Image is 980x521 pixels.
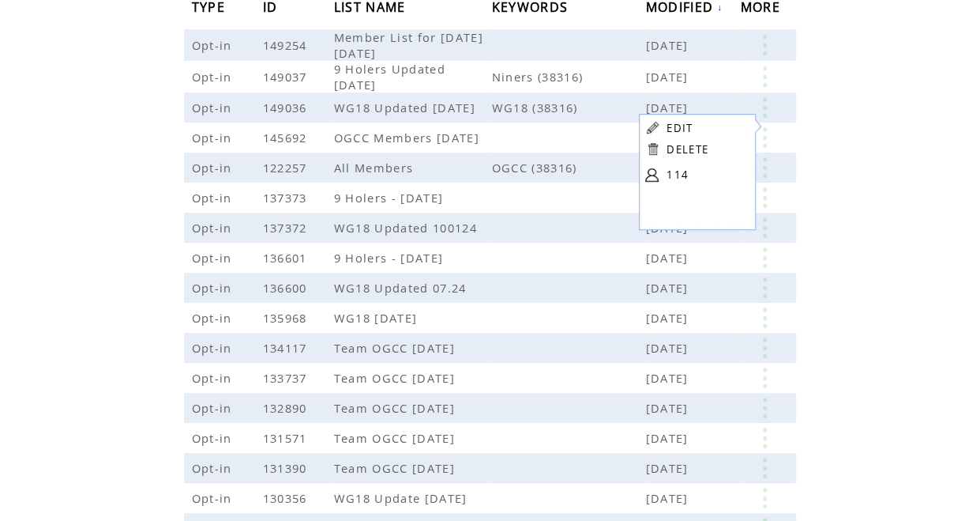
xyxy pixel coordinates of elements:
[492,100,646,115] span: WG18 (38316)
[666,163,745,187] a: 114
[263,250,311,266] span: 136601
[492,160,646,176] span: OGCC (38316)
[334,310,422,326] span: WG18 [DATE]
[334,430,459,446] span: Team OGCC [DATE]
[192,250,236,266] span: Opt-in
[263,2,282,11] a: ID
[646,310,693,326] span: [DATE]
[334,100,479,115] span: WG18 Updated [DATE]
[492,2,573,11] a: KEYWORDS
[263,430,311,446] span: 131571
[646,400,693,416] span: [DATE]
[192,430,236,446] span: Opt-in
[192,340,236,356] span: Opt-in
[334,2,410,11] a: LIST NAME
[192,460,236,476] span: Opt-in
[263,280,311,296] span: 136600
[334,220,481,236] span: WG18 Updated 100124
[263,340,311,356] span: 134117
[192,100,236,115] span: Opt-in
[263,69,311,85] span: 149037
[192,370,236,386] span: Opt-in
[192,37,236,53] span: Opt-in
[646,37,693,53] span: [DATE]
[192,160,236,176] span: Opt-in
[334,160,418,176] span: All Members
[263,460,311,476] span: 131390
[192,220,236,236] span: Opt-in
[646,2,723,12] a: MODIFIED↓
[192,400,236,416] span: Opt-in
[646,490,693,506] span: [DATE]
[646,340,693,356] span: [DATE]
[334,190,448,206] span: 9 Holers - [DATE]
[192,2,229,11] a: TYPE
[646,430,693,446] span: [DATE]
[263,220,311,236] span: 137372
[334,29,483,61] span: Member List for [DATE][DATE]
[263,370,311,386] span: 133737
[263,160,311,176] span: 122257
[646,250,693,266] span: [DATE]
[334,490,471,506] span: WG18 Update [DATE]
[192,69,236,85] span: Opt-in
[646,280,693,296] span: [DATE]
[263,490,311,506] span: 130356
[666,142,708,157] a: DELETE
[334,130,483,145] span: OGCC Members [DATE]
[192,190,236,206] span: Opt-in
[263,400,311,416] span: 132890
[192,310,236,326] span: Opt-in
[192,130,236,145] span: Opt-in
[192,490,236,506] span: Opt-in
[263,190,311,206] span: 137373
[334,250,448,266] span: 9 Holers - [DATE]
[263,100,311,115] span: 149036
[263,310,311,326] span: 135968
[646,69,693,85] span: [DATE]
[334,61,445,92] span: 9 Holers Updated [DATE]
[192,280,236,296] span: Opt-in
[492,69,646,85] span: Niners (38316)
[646,460,693,476] span: [DATE]
[646,370,693,386] span: [DATE]
[334,280,471,296] span: WG18 Updated 07.24
[263,37,311,53] span: 149254
[646,100,693,115] span: [DATE]
[263,130,311,145] span: 145692
[334,460,459,476] span: Team OGCC [DATE]
[666,121,693,135] a: EDIT
[334,400,459,416] span: Team OGCC [DATE]
[334,370,459,386] span: Team OGCC [DATE]
[334,340,459,356] span: Team OGCC [DATE]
